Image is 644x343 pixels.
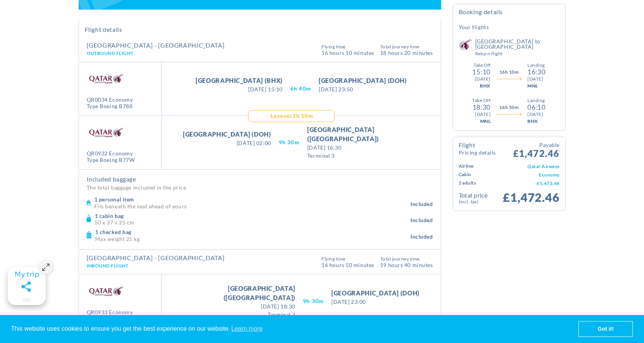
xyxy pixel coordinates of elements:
[480,82,490,89] div: BHX
[85,26,435,33] h2: Flight Details
[87,122,125,144] img: QR.png
[513,141,560,158] span: £1,472.46
[307,152,420,160] span: Terminal 3
[527,76,545,82] div: [DATE]
[527,97,545,104] div: Landing
[87,280,125,302] img: QR.png
[579,322,632,337] a: dismiss cookie message
[196,76,283,85] span: [GEOGRAPHIC_DATA] (BHX)
[459,170,494,179] td: Cabin
[87,103,133,110] div: Type Boeing B788
[410,200,433,209] span: Included
[87,263,128,269] span: Inbound Flight
[472,97,491,104] div: Take Off
[196,85,283,93] span: [DATE] 15:10
[268,111,313,121] div: 2H 10M
[87,309,135,316] div: QR0933 Economy
[87,183,433,192] p: The total baggage included in the price
[321,49,374,56] span: 16 Hours 10 Minutes
[95,213,411,219] h4: 1 cabin bag
[459,198,503,205] small: (Incl. Tax)
[279,138,300,147] span: 9H 30M
[8,267,46,305] gamitee-floater-minimize-handle: Maximize
[527,69,545,76] div: 16:30
[270,111,292,120] span: Layover
[183,302,295,310] span: [DATE] 18:30
[321,257,374,261] span: Flying Time
[87,68,125,90] img: QR.png
[319,76,407,85] span: [GEOGRAPHIC_DATA] (DOH)
[87,157,135,163] div: Type Boeing B77W
[183,284,295,302] span: [GEOGRAPHIC_DATA] ([GEOGRAPHIC_DATA])
[513,141,560,149] small: Payable
[307,143,420,152] span: [DATE] 16:30
[319,85,407,93] span: [DATE] 23:50
[527,104,545,111] div: 06:10
[94,203,411,209] p: Fits beneath the seat ahead of yours
[380,49,433,56] span: 18 hours 20 Minutes
[230,323,264,335] a: learn more about cookies
[87,150,135,157] div: QR0932 Economy
[475,76,491,82] div: [DATE]
[87,97,133,103] div: QR0034 Economy
[458,39,473,50] img: Qatar Airways
[303,297,324,306] span: 9H 30M
[307,125,420,143] span: [GEOGRAPHIC_DATA] ([GEOGRAPHIC_DATA])
[473,104,491,111] div: 18:30
[183,310,295,318] span: Terminal 3
[459,179,494,187] td: 2 Adults
[183,139,271,147] span: [DATE] 02:00
[499,69,519,76] span: 16h 10m
[11,323,578,335] span: This website uses cookies to ensure you get the best experience on our website.
[183,130,271,139] span: [GEOGRAPHIC_DATA] (DOH)
[459,8,560,21] h4: Booking Details
[474,62,491,69] div: Take Off
[87,175,433,183] h4: Included baggage
[95,219,411,225] p: 50 x 37 x 25 cm
[290,84,311,93] span: 6H 40M
[494,179,560,187] td: £1,472.46
[94,196,411,203] h4: 1 personal item
[472,69,490,76] div: 15:10
[410,216,433,225] span: Included
[494,162,560,170] td: Qatar Airways
[410,232,433,241] span: Included
[459,23,489,31] h5: Your Flights
[480,118,491,125] div: MNL
[87,42,225,48] h4: [GEOGRAPHIC_DATA] - [GEOGRAPHIC_DATA]
[475,51,560,56] small: Return Flight
[380,261,433,268] span: 19 hours 40 Minutes
[494,170,560,179] td: Economy
[95,236,411,241] p: Max weight 25 kg
[527,62,545,69] div: Landing
[503,190,559,204] span: £1,472.46
[321,45,374,49] span: Flying Time
[95,229,411,236] h4: 1 checked bag
[459,150,496,155] small: Pricing Details
[321,261,374,268] span: 16 Hours 50 Minutes
[87,255,225,261] h4: [GEOGRAPHIC_DATA] - [GEOGRAPHIC_DATA]
[459,191,503,205] td: Total Price
[527,111,545,118] div: [DATE]
[475,111,491,118] div: [DATE]
[331,298,420,306] span: [DATE] 23:00
[331,289,420,298] span: [GEOGRAPHIC_DATA] (DOH)
[527,118,545,125] div: BHX
[459,162,494,170] td: Airline
[380,257,433,261] span: Total Journey Time
[527,82,545,89] div: MNL
[87,50,133,56] span: Outbound Flight
[459,142,496,155] h4: Flight
[475,39,560,56] h5: [GEOGRAPHIC_DATA] to [GEOGRAPHIC_DATA]
[380,45,433,49] span: Total Journey Time
[499,104,519,111] span: 16h 50m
